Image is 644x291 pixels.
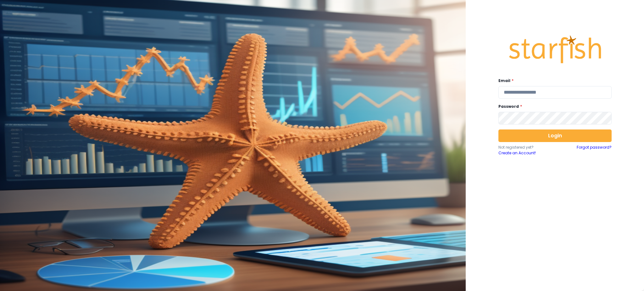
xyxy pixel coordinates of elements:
a: Forgot password? [577,145,612,156]
p: Not registered yet? [498,145,555,150]
a: Create an Account! [498,150,555,156]
label: Email [498,78,608,84]
label: Password [498,104,608,109]
img: Logo.42cb71d561138c82c4ab.png [508,30,602,69]
button: Login [498,129,612,142]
